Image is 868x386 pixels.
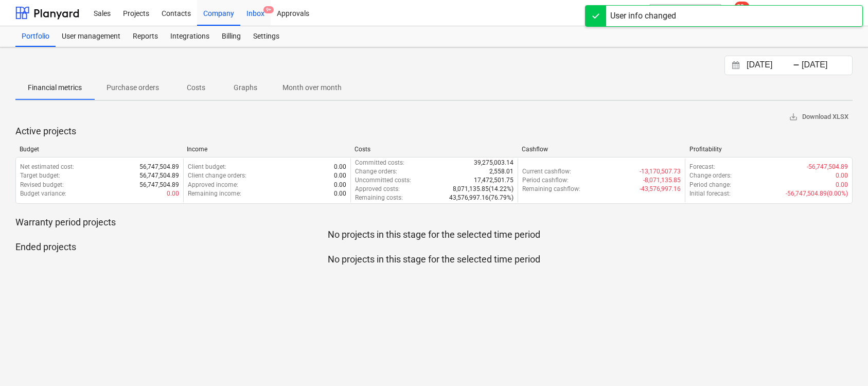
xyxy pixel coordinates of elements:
p: 56,747,504.89 [139,171,179,180]
p: 0.00 [334,163,346,171]
div: Budget [20,146,179,153]
p: Target budget : [20,171,60,180]
p: Current cashflow : [522,167,571,176]
a: Reports [127,26,164,47]
p: Approved costs : [355,185,400,194]
p: 39,275,003.14 [474,159,513,167]
a: Integrations [164,26,216,47]
p: Net estimated cost : [20,163,74,171]
a: Portfolio [15,26,56,47]
p: Revised budget : [20,181,64,189]
p: Forecast : [689,163,715,171]
p: 0.00 [836,181,848,189]
button: Interact with the calendar and add the check-in date for your trip. [727,60,745,72]
p: 2,558.01 [489,167,513,176]
div: Income [187,146,346,153]
p: Budget variance : [20,189,66,198]
p: Remaining cashflow : [522,185,580,194]
div: - [793,62,800,68]
div: Profitability [689,146,848,153]
p: Warranty period projects [15,216,853,229]
p: Financial metrics [28,82,82,93]
p: Remaining income : [188,189,241,198]
div: User info changed [610,10,676,22]
p: 0.00 [836,171,848,180]
p: 0.00 [334,181,346,189]
button: Download XLSX [785,109,853,125]
p: No projects in this stage for the selected time period [15,253,853,266]
p: 43,576,997.16 ( 76.79% ) [449,194,513,202]
p: -56,747,504.89 [807,163,848,171]
p: Costs [184,82,208,93]
input: Start Date [745,58,797,73]
span: save_alt [789,112,798,121]
a: User management [56,26,127,47]
p: Active projects [15,125,853,137]
a: Settings [247,26,286,47]
p: No projects in this stage for the selected time period [15,229,853,241]
span: 9+ [263,6,274,13]
p: Client budget : [188,163,226,171]
div: Costs [355,146,513,153]
iframe: Chat Widget [817,337,868,386]
p: -13,170,507.73 [640,167,681,176]
input: End Date [800,58,852,73]
p: Approved income : [188,181,238,189]
span: Download XLSX [789,111,848,123]
p: Ended projects [15,241,853,253]
p: Period change : [689,181,731,189]
div: Cashflow [522,146,681,153]
p: Client change orders : [188,171,246,180]
p: Change orders : [355,167,397,176]
p: Period cashflow : [522,176,569,185]
p: 0.00 [167,189,179,198]
p: Initial forecast : [689,189,731,198]
p: 17,472,501.75 [474,176,513,185]
p: -8,071,135.85 [643,176,681,185]
p: 56,747,504.89 [139,181,179,189]
p: Month over month [282,82,342,93]
p: Change orders : [689,171,732,180]
p: -43,576,997.16 [640,185,681,194]
p: Committed costs : [355,159,404,167]
p: 0.00 [334,171,346,180]
p: Uncommitted costs : [355,176,411,185]
p: 8,071,135.85 ( 14.22% ) [453,185,513,194]
p: Graphs [233,82,258,93]
p: Remaining costs : [355,194,403,202]
a: Billing [216,26,247,47]
p: 0.00 [334,189,346,198]
p: -56,747,504.89 ( 0.00% ) [786,189,848,198]
p: 56,747,504.89 [139,163,179,171]
p: Purchase orders [107,82,159,93]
